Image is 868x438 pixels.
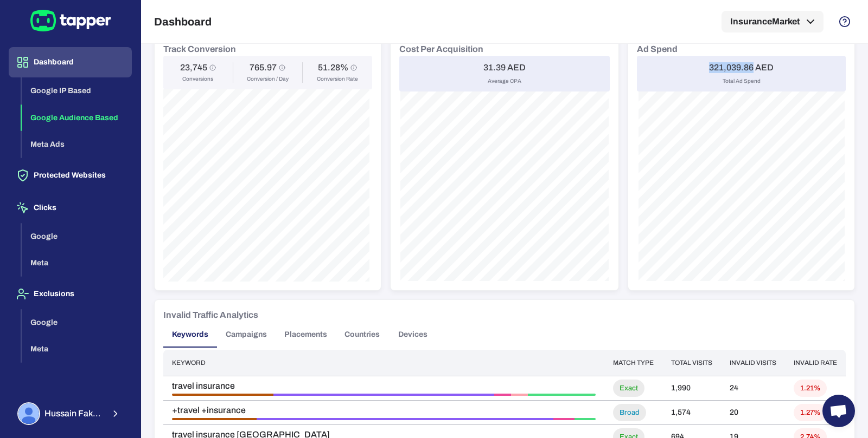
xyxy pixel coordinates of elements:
svg: Conversion / Day [279,64,285,71]
span: Exact [613,384,644,393]
h6: Invalid Traffic Analytics [163,309,258,322]
td: 20 [721,401,785,425]
h6: 321,039.86 AED [709,62,774,73]
td: 24 [721,376,785,401]
h6: 765.97 [250,62,277,73]
h6: 31.39 AED [483,62,526,73]
span: travel insurance [172,381,596,391]
button: Campaigns [217,322,276,348]
div: Ad Click Limit Exceeded • 14 [257,418,553,420]
span: Total Ad Spend [723,77,761,85]
button: Keywords [163,322,217,348]
span: Broad [613,408,646,417]
a: Google Audience Based [22,112,132,121]
span: Hussain Fakhruddin [44,408,104,419]
svg: Conversions [209,64,216,71]
button: Meta [22,250,132,277]
button: Hussain FakhruddinHussain Fakhruddin [9,398,132,429]
button: Clicks [9,193,132,223]
a: Google IP Based [22,86,132,95]
a: Clicks [9,202,132,212]
button: InsuranceMarket [722,11,824,32]
span: 1.27% [794,408,827,417]
div: Ad Click Limit Exceeded • 13 [273,394,494,396]
a: Meta Ads [22,139,132,148]
th: Keyword [163,350,604,376]
div: Threat • 1 [575,418,596,420]
button: Placements [276,322,336,348]
svg: Conversion Rate [350,64,357,71]
div: Suspicious Ad Click • 1 [511,394,528,396]
td: 1,574 [662,401,721,425]
div: Bounced • 1 [553,418,575,420]
button: Protected Websites [9,160,132,191]
img: Hussain Fakhruddin [18,403,39,424]
a: Dashboard [9,57,132,66]
span: Conversions [182,75,213,83]
th: Total visits [662,350,721,376]
th: Match type [604,350,662,376]
h6: Cost Per Acquisition [399,43,483,56]
h6: 51.28% [318,62,348,73]
span: Conversion / Day [247,75,289,83]
button: Google [22,223,132,250]
button: Google IP Based [22,77,132,104]
button: Meta Ads [22,131,132,158]
button: Exclusions [9,279,132,309]
button: Google [22,309,132,336]
h6: Track Conversion [163,43,236,56]
h6: 23,745 [180,62,207,73]
a: Google [22,231,132,240]
th: Invalid visits [721,350,785,376]
button: Dashboard [9,47,132,77]
div: Threat • 4 [528,394,596,396]
span: Average CPA [488,77,521,85]
td: 1,990 [662,376,721,401]
button: Meta [22,336,132,363]
span: Conversion Rate [317,75,358,83]
a: Meta [22,344,132,353]
div: Bounced • 1 [494,394,511,396]
span: 1.21% [794,384,827,393]
button: Devices [388,322,437,348]
h5: Dashboard [154,15,212,28]
a: Protected Websites [9,170,132,179]
a: Exclusions [9,289,132,298]
button: Countries [336,322,388,348]
a: Google [22,317,132,326]
a: Meta [22,258,132,267]
span: +travel +insurance [172,405,596,416]
div: Aborted Ad Click • 6 [172,394,273,396]
div: Open chat [822,395,855,427]
div: Aborted Ad Click • 4 [172,418,257,420]
th: Invalid rate [785,350,846,376]
button: Google Audience Based [22,104,132,132]
h6: Ad Spend [637,43,678,56]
